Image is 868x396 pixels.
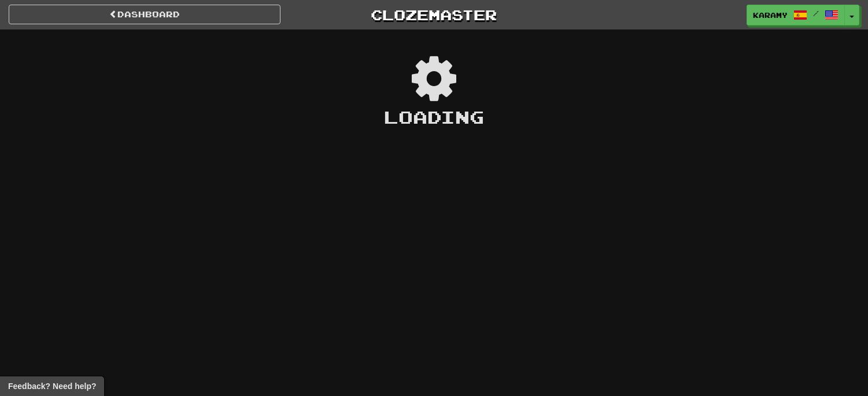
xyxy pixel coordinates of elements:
span: Karamy [753,10,788,20]
a: Clozemaster [298,5,570,25]
span: Open feedback widget [8,380,96,392]
a: Karamy / [747,5,845,25]
a: Dashboard [9,5,280,24]
span: / [813,9,819,17]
